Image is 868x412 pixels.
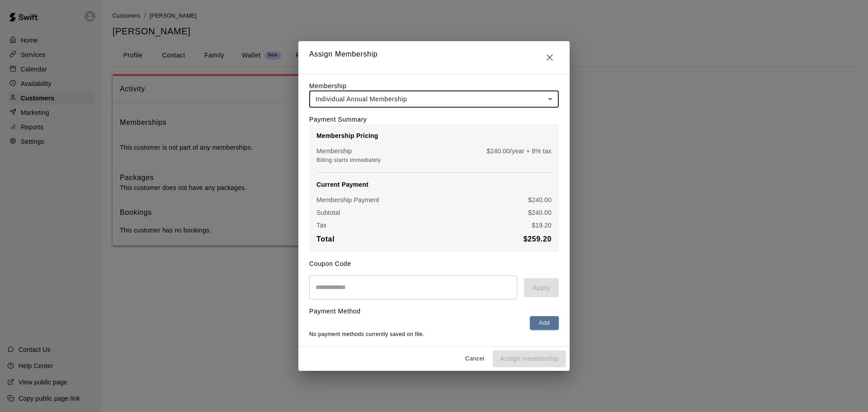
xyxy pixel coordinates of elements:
[530,316,559,330] button: Add
[316,131,552,140] p: Membership Pricing
[309,260,351,267] label: Coupon Code
[309,90,559,107] div: Individual Annual Membership
[309,116,367,123] label: Payment Summary
[316,180,552,189] p: Current Payment
[486,147,552,156] p: $ 240.00 /year + 8% tax
[309,308,361,315] label: Payment Method
[528,208,552,217] p: $ 240.00
[460,352,489,366] button: Cancel
[532,221,552,230] p: $ 19.20
[298,41,570,74] h2: Assign Membership
[316,235,335,243] b: Total
[309,82,347,90] label: Membership
[528,195,552,204] p: $ 240.00
[316,195,379,204] p: Membership Payment
[524,235,552,243] b: $ 259.20
[541,48,559,66] button: Close
[316,208,340,217] p: Subtotal
[309,331,425,337] span: No payment methods currently saved on file.
[316,147,352,156] p: Membership
[316,221,326,230] p: Tax
[316,157,381,163] span: Billing starts immediately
